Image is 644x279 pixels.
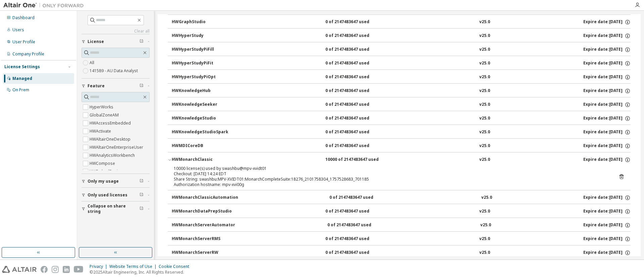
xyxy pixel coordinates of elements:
[63,266,70,273] img: linkedin.svg
[172,102,232,108] div: HWKnowledgeSeeker
[583,47,631,53] div: Expire date: [DATE]
[325,33,386,39] div: 0 of 2147483647 used
[172,47,232,53] div: HWHyperStudyPiFill
[172,129,232,135] div: HWKnowledgeStudioSpark
[480,222,491,228] div: v25.0
[3,2,87,9] img: Altair One
[172,204,631,219] button: HWMonarchDataPrepStudio0 of 2147483647 usedv25.0Expire date:[DATE]
[583,222,631,228] div: Expire date: [DATE]
[74,266,84,273] img: youtube.svg
[172,42,631,57] button: HWHyperStudyPiFill0 of 2147483647 usedv25.0Expire date:[DATE]
[583,19,631,25] div: Expire date: [DATE]
[172,88,232,94] div: HWKnowledgeHub
[12,76,32,81] div: Managed
[583,208,631,215] div: Expire date: [DATE]
[172,60,232,66] div: HWHyperStudyPiFit
[90,143,145,151] label: HWAltairOneEnterpriseUser
[82,34,150,49] button: License
[479,143,490,149] div: v25.0
[172,125,631,140] button: HWKnowledgeStudioSpark0 of 2147483647 usedv25.0Expire date:[DATE]
[583,74,631,80] div: Expire date: [DATE]
[325,47,386,53] div: 0 of 2147483647 used
[479,157,490,163] div: v25.0
[479,250,490,256] div: v25.0
[325,60,386,66] div: 0 of 2147483647 used
[140,83,144,89] span: Clear filter
[90,135,132,143] label: HWAltairOneDesktop
[325,236,386,242] div: 0 of 2147483647 used
[479,33,490,39] div: v25.0
[172,70,631,85] button: HWHyperStudyPiOpt0 of 2147483647 usedv25.0Expire date:[DATE]
[172,15,631,30] button: HWGraphStudio0 of 2147483647 usedv25.0Expire date:[DATE]
[172,208,232,215] div: HWMonarchDataPrepStudio
[109,264,159,269] div: Website Terms of Use
[583,115,631,122] div: Expire date: [DATE]
[325,102,386,108] div: 0 of 2147483647 used
[325,143,386,149] div: 0 of 2147483647 used
[479,60,490,66] div: v25.0
[583,60,631,66] div: Expire date: [DATE]
[12,51,44,57] div: Company Profile
[325,129,386,135] div: 0 of 2147483647 used
[52,266,59,273] img: instagram.svg
[583,33,631,39] div: Expire date: [DATE]
[174,182,608,187] div: Authorization hostname: mpv-xvi00g
[90,67,139,75] label: 141589 - AU Data Analyst
[88,39,104,44] span: License
[82,188,150,202] button: Only used licenses
[583,129,631,135] div: Expire date: [DATE]
[325,115,386,122] div: 0 of 2147483647 used
[479,47,490,53] div: v25.0
[174,177,608,182] div: Share String: swashbu:MPV-XVIDT01:MonarchCompleteSuite:18276_2101758304_1757528683_701185
[82,201,150,216] button: Collapse on share string
[90,103,115,111] label: HyperWorks
[325,157,386,163] div: 10000 of 2147483647 used
[140,192,144,198] span: Clear filter
[90,269,193,275] p: © 2025 Altair Engineering, Inc. All Rights Reserved.
[479,236,490,242] div: v25.0
[479,129,490,135] div: v25.0
[583,250,631,256] div: Expire date: [DATE]
[481,195,492,201] div: v25.0
[172,195,238,201] div: HWMonarchClassicAutomation
[172,97,631,112] button: HWKnowledgeSeeker0 of 2147483647 usedv25.0Expire date:[DATE]
[88,203,140,214] span: Collapse on share string
[172,250,232,256] div: HWMonarchServerRW
[168,152,631,167] button: HWMonarchClassic10000 of 2147483647 usedv25.0Expire date:[DATE]
[583,102,631,108] div: Expire date: [DATE]
[327,222,388,228] div: 0 of 2147483647 used
[329,195,390,201] div: 0 of 2147483647 used
[82,29,150,34] a: Clear all
[172,232,631,246] button: HWMonarchServerRMS0 of 2147483647 usedv25.0Expire date:[DATE]
[479,102,490,108] div: v25.0
[82,79,150,93] button: Feature
[140,179,144,184] span: Clear filter
[172,190,631,205] button: HWMonarchClassicAutomation0 of 2147483647 usedv25.0Expire date:[DATE]
[172,33,232,39] div: HWHyperStudy
[325,19,386,25] div: 0 of 2147483647 used
[90,159,116,168] label: HWCompose
[172,84,631,98] button: HWKnowledgeHub0 of 2147483647 usedv25.0Expire date:[DATE]
[90,264,109,269] div: Privacy
[4,64,40,69] div: License Settings
[90,168,121,176] label: HWEmbedBasic
[479,74,490,80] div: v25.0
[583,143,631,149] div: Expire date: [DATE]
[90,119,132,127] label: HWAccessEmbedded
[172,74,232,80] div: HWHyperStudyPiOpt
[172,157,232,163] div: HWMonarchClassic
[12,87,29,93] div: On Prem
[583,88,631,94] div: Expire date: [DATE]
[583,157,631,163] div: Expire date: [DATE]
[172,115,232,122] div: HWKnowledgeStudio
[583,195,631,201] div: Expire date: [DATE]
[90,151,136,159] label: HWAnalyticsWorkbench
[325,88,386,94] div: 0 of 2147483647 used
[88,179,119,184] span: Only my usage
[90,127,112,135] label: HWActivate
[159,264,193,269] div: Cookie Consent
[174,171,608,177] div: Checkout: [DATE] 14:24 EDT
[325,208,386,215] div: 0 of 2147483647 used
[88,192,127,198] span: Only used licenses
[172,56,631,71] button: HWHyperStudyPiFit0 of 2147483647 usedv25.0Expire date:[DATE]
